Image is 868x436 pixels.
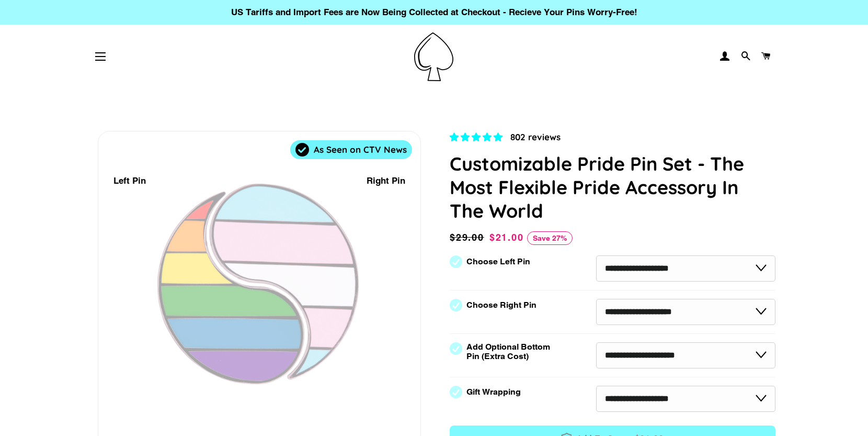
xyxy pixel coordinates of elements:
[414,32,453,81] img: Pin-Ace
[450,132,505,142] span: 4.83 stars
[510,131,561,142] span: 802 reviews
[527,231,573,245] span: Save 27%
[450,152,775,222] h1: Customizable Pride Pin Set - The Most Flexible Pride Accessory In The World
[466,387,521,397] label: Gift Wrapping
[367,174,405,188] div: Right Pin
[466,300,536,310] label: Choose Right Pin
[450,230,487,245] span: $29.00
[466,342,554,361] label: Add Optional Bottom Pin (Extra Cost)
[466,257,530,266] label: Choose Left Pin
[489,232,524,243] span: $21.00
